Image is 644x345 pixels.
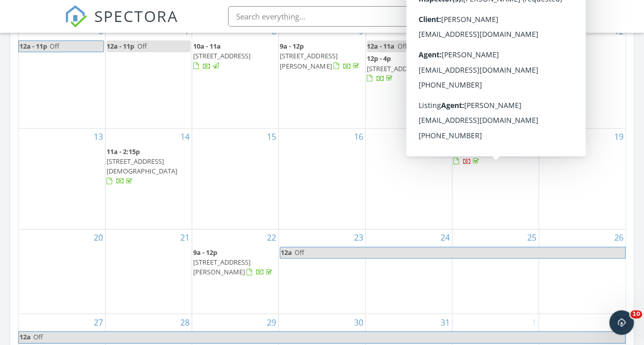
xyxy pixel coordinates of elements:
a: Go to July 19, 2025 [612,128,626,145]
span: 10 [630,310,642,318]
a: Go to July 21, 2025 [178,229,192,246]
a: 10a - 11a [STREET_ADDRESS] [193,40,277,73]
a: SPECTORA [65,14,178,35]
td: Go to July 12, 2025 [539,23,626,128]
a: 9a - 1p [STREET_ADDRESS] [453,147,534,166]
span: [STREET_ADDRESS][PERSON_NAME] [280,51,337,70]
td: Go to July 6, 2025 [18,23,105,128]
input: Search everything... [228,6,433,27]
a: Go to July 17, 2025 [439,128,452,145]
span: [STREET_ADDRESS] [477,147,534,156]
td: Go to July 18, 2025 [452,128,538,229]
a: 10a - 11a [STREET_ADDRESS] [193,41,251,70]
td: Go to July 7, 2025 [105,23,192,128]
img: The Best Home Inspection Software - Spectora [65,5,87,28]
a: Go to July 23, 2025 [352,229,365,246]
span: 11a - 2:15p [107,147,140,156]
span: 9a - 12p [280,41,304,51]
td: Go to July 26, 2025 [539,229,626,314]
span: 12a [280,247,293,258]
td: Go to July 14, 2025 [105,128,192,229]
div: Sierra Delta Home Inspections LLC [470,16,573,27]
span: 9a - 12p [193,248,217,257]
td: Go to July 16, 2025 [279,128,365,229]
span: [STREET_ADDRESS] [367,64,424,73]
a: 12p - 4p [STREET_ADDRESS] [367,53,451,85]
td: Go to July 8, 2025 [192,23,279,128]
td: Go to July 24, 2025 [365,229,452,314]
span: 12a - 11a [367,41,394,51]
span: [STREET_ADDRESS][PERSON_NAME] [193,257,251,276]
td: Go to July 23, 2025 [279,229,365,314]
a: Go to July 29, 2025 [265,314,278,330]
a: Go to July 27, 2025 [92,314,105,330]
a: Go to July 25, 2025 [525,229,538,246]
td: Go to July 13, 2025 [18,128,105,229]
a: Go to July 14, 2025 [178,128,192,145]
a: 9a - 12p [STREET_ADDRESS][PERSON_NAME] [280,41,361,70]
div: [PERSON_NAME] [498,6,565,16]
td: Go to July 22, 2025 [192,229,279,314]
a: Go to July 24, 2025 [439,229,452,246]
a: 11a - 2:15p [STREET_ADDRESS][DEMOGRAPHIC_DATA] [107,147,177,186]
td: Go to July 19, 2025 [539,128,626,229]
span: [STREET_ADDRESS] [193,51,251,60]
span: Off [137,41,147,51]
a: Go to July 20, 2025 [92,229,105,246]
a: Go to July 13, 2025 [92,128,105,145]
a: Go to July 31, 2025 [439,314,452,330]
td: Go to July 25, 2025 [452,229,538,314]
a: 9a - 1p [STREET_ADDRESS] [453,146,537,168]
span: 9a - 1p [453,147,474,156]
span: 10a - 11a [193,41,221,51]
span: 12a - 11p [19,41,48,52]
span: Off [33,332,43,341]
td: Go to July 11, 2025 [452,23,538,128]
a: 12p - 4p [STREET_ADDRESS] [367,54,424,82]
span: 12p - 4p [367,54,391,63]
span: 12a [19,332,31,342]
a: 9a - 12p [STREET_ADDRESS][PERSON_NAME] [193,248,274,276]
a: Go to July 16, 2025 [352,128,365,145]
a: 11a - 2:15p [STREET_ADDRESS][DEMOGRAPHIC_DATA] [107,146,191,188]
td: Go to July 21, 2025 [105,229,192,314]
a: Go to July 15, 2025 [265,128,278,145]
td: Go to July 20, 2025 [18,229,105,314]
a: Go to July 18, 2025 [525,128,538,145]
a: 9a - 12p [STREET_ADDRESS][PERSON_NAME] [280,40,364,73]
td: Go to July 10, 2025 [365,23,452,128]
iframe: Intercom live chat [609,310,634,335]
span: Off [50,41,59,51]
span: Off [398,41,407,51]
td: Go to July 17, 2025 [365,128,452,229]
span: SPECTORA [94,5,178,27]
a: Go to July 22, 2025 [265,229,278,246]
td: Go to July 15, 2025 [192,128,279,229]
td: Go to July 9, 2025 [279,23,365,128]
span: Off [295,248,304,257]
a: Go to August 1, 2025 [530,314,538,330]
a: Go to July 28, 2025 [178,314,192,330]
span: 12a - 11p [107,41,134,51]
a: Go to July 26, 2025 [612,229,626,246]
a: Go to July 30, 2025 [352,314,365,330]
a: 9a - 12p [STREET_ADDRESS][PERSON_NAME] [193,247,277,279]
span: [STREET_ADDRESS][DEMOGRAPHIC_DATA] [107,157,177,176]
